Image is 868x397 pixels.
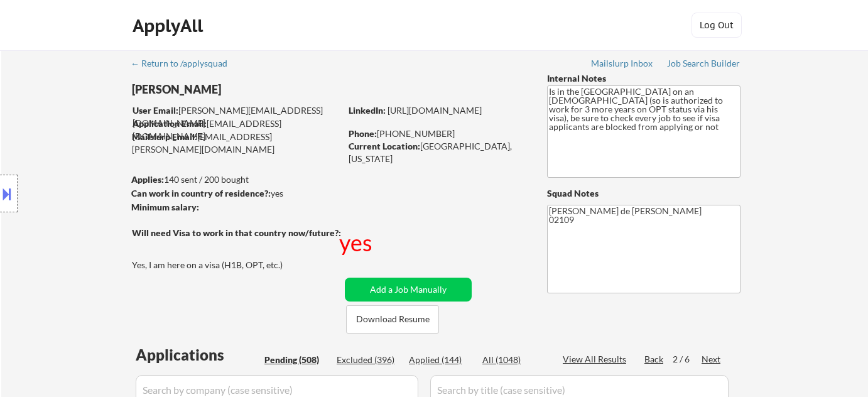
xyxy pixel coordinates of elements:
[349,141,420,151] strong: Current Location:
[349,128,526,140] div: [PHONE_NUMBER]
[673,353,702,366] div: 2 / 6
[591,58,654,71] a: Mailslurp Inbox
[702,353,722,366] div: Next
[132,227,341,238] strong: Will need Visa to work in that country now/future?:
[133,15,207,36] div: ApplyAll
[136,347,260,362] div: Applications
[409,354,472,366] div: Applied (144)
[349,105,386,116] strong: LinkedIn:
[132,259,344,271] div: Yes, I am here on a visa (H1B, OPT, etc.)
[667,59,741,68] div: Job Search Builder
[591,59,654,68] div: Mailslurp Inbox
[547,187,741,200] div: Squad Notes
[131,173,340,186] div: 140 sent / 200 bought
[388,105,482,116] a: [URL][DOMAIN_NAME]
[547,72,741,85] div: Internal Notes
[264,354,327,366] div: Pending (508)
[132,131,340,155] div: [EMAIL_ADDRESS][PERSON_NAME][DOMAIN_NAME]
[563,353,630,366] div: View All Results
[339,227,375,258] div: yes
[131,59,239,68] div: ← Return to /applysquad
[482,354,545,366] div: All (1048)
[337,354,399,366] div: Excluded (396)
[133,117,340,142] div: [EMAIL_ADDRESS][DOMAIN_NAME]
[692,13,742,38] button: Log Out
[131,187,337,200] div: yes
[349,128,377,139] strong: Phone:
[349,140,526,165] div: [GEOGRAPHIC_DATA], [US_STATE]
[346,305,439,334] button: Download Resume
[132,82,390,97] div: [PERSON_NAME]
[131,58,239,71] a: ← Return to /applysquad
[667,58,741,71] a: Job Search Builder
[345,278,472,302] button: Add a Job Manually
[133,104,340,129] div: [PERSON_NAME][EMAIL_ADDRESS][DOMAIN_NAME]
[644,353,665,366] div: Back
